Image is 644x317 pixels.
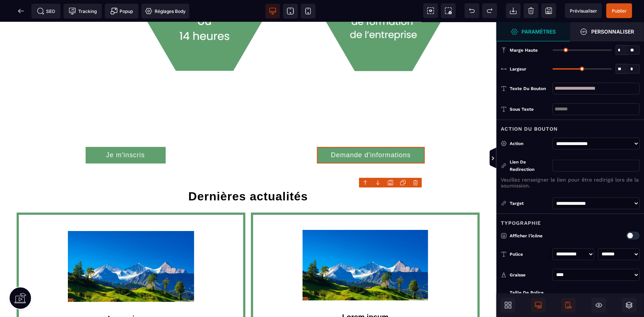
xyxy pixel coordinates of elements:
[68,209,194,280] img: 56eca4264eb68680381d68ae0fb151ee_media-03.jpg
[606,3,632,18] span: Enregistrer le contenu
[423,3,438,18] span: Voir les composants
[441,3,456,18] span: Capture d'écran
[570,8,597,14] span: Prévisualiser
[510,140,549,147] div: Action
[105,4,138,18] span: Créer une alerte modale
[622,298,637,313] span: Ouvrir les calques
[482,3,497,18] span: Rétablir
[501,177,640,189] p: Veuillez renseigner le lien pour être redirigé lors de la soumission.
[31,4,61,18] span: Métadata SEO
[570,22,644,41] span: Ouvrir le gestionnaire de styles
[510,106,549,113] div: Sous texte
[592,298,606,313] span: Masquer le bloc
[496,120,644,133] div: Action du bouton
[303,208,428,278] img: 56eca4264eb68680381d68ae0fb151ee_media-03.jpg
[561,298,576,313] span: Afficher le mobile
[24,288,238,304] h2: Lorem ipsum
[110,7,133,15] span: Popup
[496,214,644,227] div: Typographie
[69,7,97,15] span: Tracking
[510,85,549,92] div: Texte du bouton
[11,163,485,185] h1: Dernières actualités
[531,298,546,313] span: Afficher le desktop
[510,47,538,53] span: Marge haute
[265,4,280,18] span: Voir bureau
[141,4,189,18] span: Favicon
[510,66,526,72] span: Largeur
[565,3,602,18] span: Aperçu
[501,200,549,207] div: Target
[283,4,298,18] span: Voir tablette
[612,8,627,14] span: Publier
[37,7,55,15] span: SEO
[496,148,504,170] span: Afficher les vues
[301,4,316,18] span: Voir mobile
[86,125,166,141] button: Je m'inscris
[524,3,538,18] span: Nettoyage
[259,287,472,303] h2: Lorem ipsum
[465,3,479,18] span: Défaire
[63,4,102,18] span: Code de suivi
[510,251,549,258] div: Police
[501,298,516,313] span: Ouvrir les blocs
[14,4,28,18] span: Retour
[541,3,556,18] span: Enregistrer
[510,271,549,279] div: Graisse
[317,125,424,141] button: Demande d'informations
[506,3,521,18] span: Importer
[591,29,634,34] strong: Personnaliser
[501,158,549,173] div: Lien de redirection
[145,7,186,15] span: Réglages Body
[510,290,549,307] span: Taille de police du texte principal
[496,22,570,41] span: Ouvrir le gestionnaire de styles
[501,232,593,240] p: Afficher l'icône
[522,29,556,34] strong: Paramètres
